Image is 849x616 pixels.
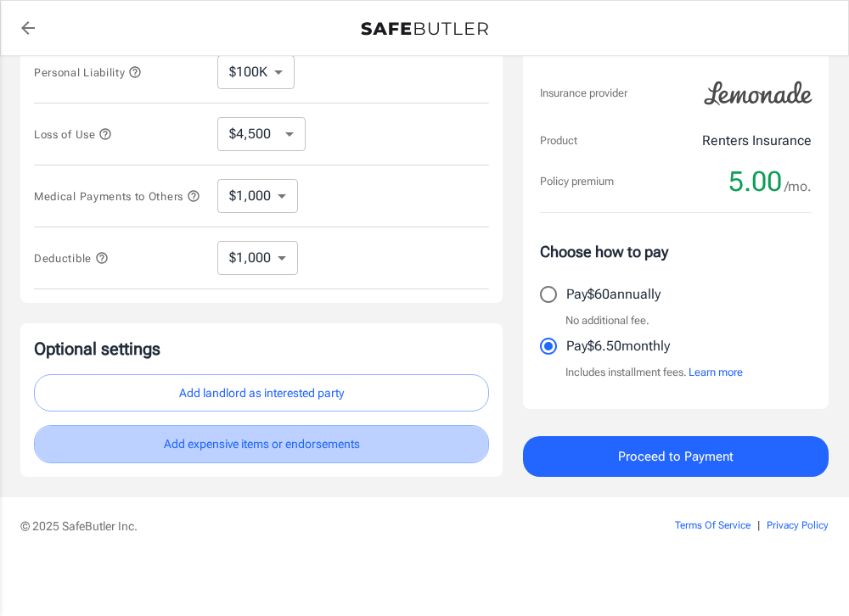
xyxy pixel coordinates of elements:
span: Loss of Use [34,128,112,141]
p: Renters Insurance [702,131,812,151]
p: Pay $60 annually [566,284,661,305]
img: Lemonade [694,70,822,117]
button: Learn more [689,364,743,381]
button: Add landlord as interested party [34,374,489,412]
span: Deductible [34,252,109,265]
button: Medical Payments to Others [34,186,200,206]
p: Insurance provider [540,85,627,102]
button: Proceed to Payment [523,436,829,477]
span: 5.00 [728,165,782,199]
img: Back to quotes [361,22,488,36]
button: Deductible [34,248,109,268]
p: No additional fee. [565,312,649,329]
p: Optional settings [34,337,489,361]
a: Privacy Policy [767,519,829,531]
p: © 2025 SafeButler Inc. [20,518,621,535]
span: Proceed to Payment [618,445,734,468]
button: Loss of Use [34,124,112,144]
a: back to quotes [11,11,45,45]
span: Medical Payments to Others [34,190,200,203]
p: Choose how to pay [540,240,812,263]
p: Policy premium [540,173,614,190]
button: Personal Liability [34,62,142,82]
span: /mo. [784,175,812,199]
p: Includes installment fees. [565,364,743,381]
p: Pay $6.50 monthly [566,336,670,356]
button: Add expensive items or endorsements [34,425,489,463]
span: | [757,519,760,531]
p: Product [540,132,577,149]
span: Personal Liability [34,66,142,79]
a: Terms Of Service [675,519,751,531]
